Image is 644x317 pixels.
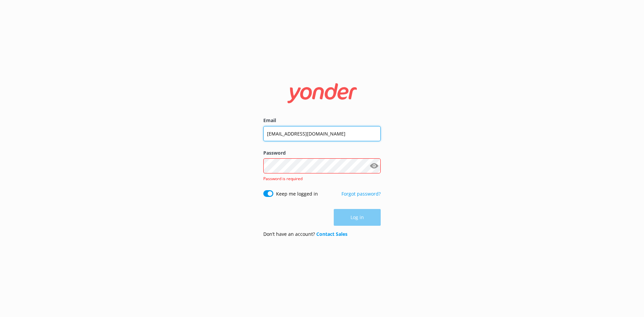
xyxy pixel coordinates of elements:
[263,230,347,238] p: Don’t have an account?
[263,117,381,124] label: Email
[263,149,381,157] label: Password
[276,190,318,198] label: Keep me logged in
[263,126,381,141] input: user@emailaddress.com
[263,176,303,181] span: Password is required
[367,159,381,173] button: Show password
[316,231,347,237] a: Contact Sales
[341,191,381,197] a: Forgot password?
